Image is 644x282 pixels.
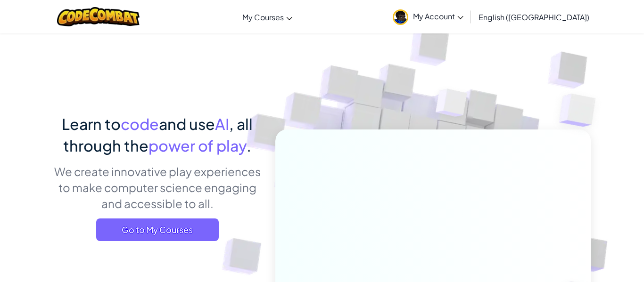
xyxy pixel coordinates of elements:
img: avatar [393,9,408,25]
span: power of play [149,136,247,155]
span: English ([GEOGRAPHIC_DATA]) [479,12,589,22]
a: Go to My Courses [96,218,219,241]
img: CodeCombat logo [57,7,140,26]
span: Learn to [62,114,121,133]
a: My Courses [238,4,297,30]
img: Overlap cubes [418,70,486,140]
span: My Account [413,11,463,21]
a: English ([GEOGRAPHIC_DATA]) [474,4,594,30]
img: Overlap cubes [540,71,622,150]
span: code [121,114,159,133]
a: My Account [388,2,468,32]
p: We create innovative play experiences to make computer science engaging and accessible to all. [53,163,261,211]
span: AI [215,114,229,133]
span: . [247,136,251,155]
span: My Courses [242,12,284,22]
span: and use [159,114,215,133]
